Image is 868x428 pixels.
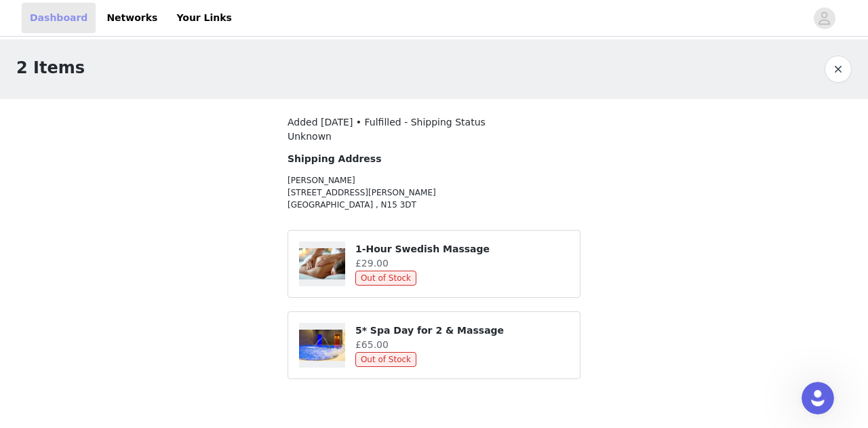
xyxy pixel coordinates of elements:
[355,242,569,256] h4: 1-Hour Swedish Massage
[299,330,345,360] img: 5* Spa Day for 2 & Massage
[16,56,85,80] h1: 2 Items
[98,3,165,33] a: Networks
[802,382,834,414] iframe: Intercom live chat
[355,324,569,338] h4: 5* Spa Day for 2 & Massage
[818,7,831,29] div: avatar
[355,271,416,286] span: Out of Stock
[288,152,507,166] h4: Shipping Address
[299,248,345,279] img: 1-Hour Swedish Massage
[168,3,240,33] a: Your Links
[355,338,569,352] h4: £65.00
[22,3,96,33] a: Dashboard
[288,174,507,211] p: [PERSON_NAME] [STREET_ADDRESS][PERSON_NAME] [GEOGRAPHIC_DATA] , N15 3DT
[355,256,569,271] h4: £29.00
[355,352,416,367] span: Out of Stock
[288,117,486,142] span: Added [DATE] • Fulfilled - Shipping Status Unknown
